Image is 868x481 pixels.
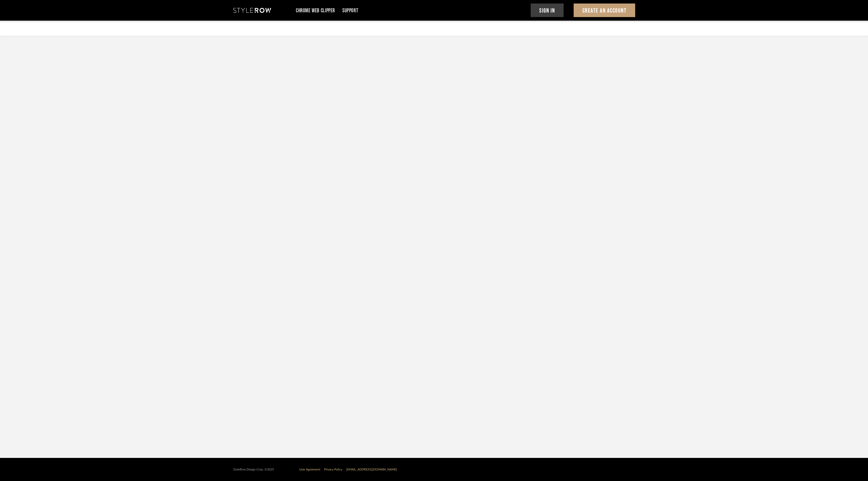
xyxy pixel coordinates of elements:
[531,4,564,17] button: Sign In
[233,468,274,471] div: StyleRow Design Corp. ©2025
[296,9,335,13] a: Chrome Web Clipper
[574,4,635,17] button: Create An Account
[299,468,320,471] a: User Agreement
[346,468,397,471] a: [EMAIL_ADDRESS][DOMAIN_NAME]
[342,9,358,13] a: Support
[324,468,342,471] a: Privacy Policy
